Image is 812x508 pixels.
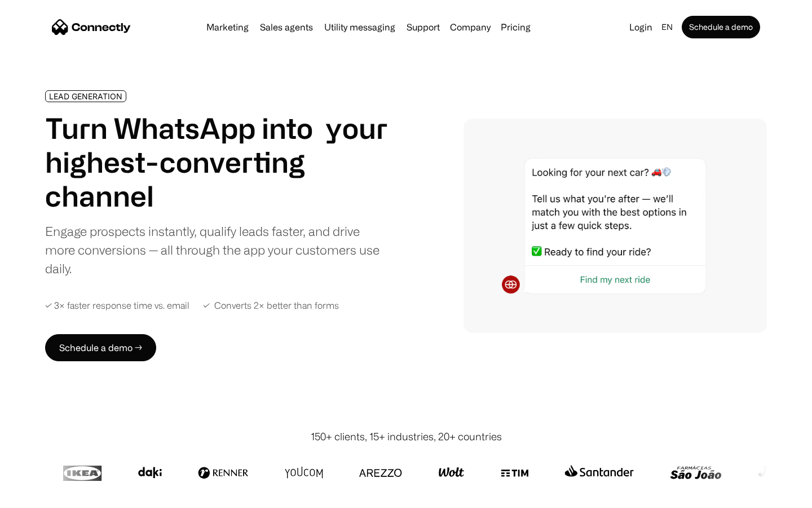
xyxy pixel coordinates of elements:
[45,300,189,311] div: ✓ 3× faster response time vs. email
[682,16,760,38] a: Schedule a demo
[661,19,673,35] div: en
[496,23,535,32] a: Pricing
[625,19,657,35] a: Login
[311,429,502,444] div: 150+ clients, 15+ industries, 20+ countries
[402,23,444,32] a: Support
[45,222,388,278] div: Engage prospects instantly, qualify leads faster, and drive more conversions — all through the ap...
[11,487,68,504] aside: Language selected: English
[45,111,388,213] h1: Turn WhatsApp into your highest-converting channel
[320,23,400,32] a: Utility messaging
[23,488,68,504] ul: Language list
[45,334,156,361] a: Schedule a demo →
[49,92,122,100] div: LEAD GENERATION
[203,300,339,311] div: ✓ Converts 2× better than forms
[202,23,253,32] a: Marketing
[255,23,317,32] a: Sales agents
[450,19,491,35] div: Company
